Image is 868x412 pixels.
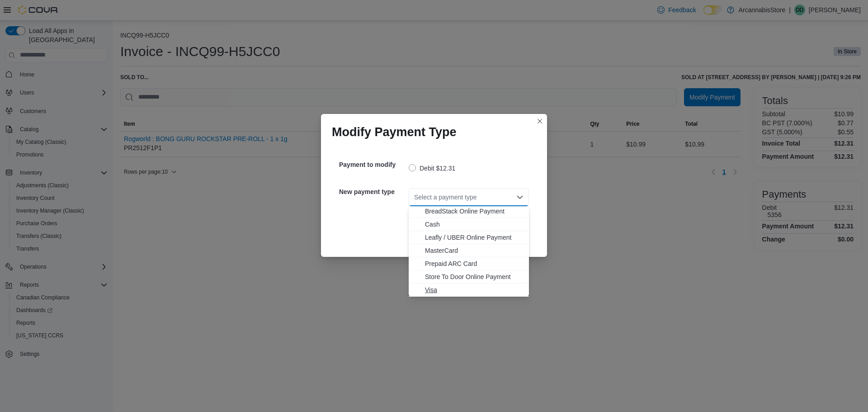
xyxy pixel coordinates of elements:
[414,192,415,203] input: Accessible screen reader label
[409,205,529,218] button: BreadStack Online Payment
[409,270,529,284] button: Store To Door Online Payment
[339,156,407,174] h5: Payment to modify
[425,233,524,242] span: Leafly / UBER Online Payment
[534,116,545,127] button: Closes this modal window
[425,220,524,229] span: Cash
[425,207,524,216] span: BreadStack Online Payment
[425,246,524,255] span: MasterCard
[409,231,529,244] button: Leafly / UBER Online Payment
[425,272,524,281] span: Store To Door Online Payment
[332,125,457,139] h1: Modify Payment Type
[409,284,529,297] button: Visa
[409,163,455,174] label: Debit $12.31
[425,259,524,268] span: Prepaid ARC Card
[425,285,524,294] span: Visa
[339,183,407,201] h5: New payment type
[409,244,529,257] button: MasterCard
[516,194,524,201] button: Close list of options
[409,218,529,231] button: Cash
[409,257,529,270] button: Prepaid ARC Card
[409,192,529,297] div: Choose from the following options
